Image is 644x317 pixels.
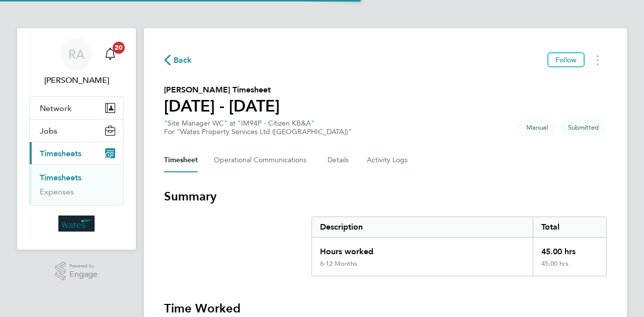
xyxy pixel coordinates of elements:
span: Timesheets [40,149,82,158]
h2: [PERSON_NAME] Timesheet [164,84,280,96]
a: RA[PERSON_NAME] [29,38,124,86]
a: 20 [100,38,120,70]
h1: [DATE] - [DATE] [164,96,280,116]
span: Engage [69,270,98,279]
span: Back [174,54,192,66]
div: Total [533,217,606,237]
h3: Time Worked [164,300,607,316]
button: Timesheet [164,148,198,172]
div: Description [312,217,533,237]
a: Expenses [40,187,74,196]
span: Jobs [40,126,57,136]
h3: Summary [164,188,607,204]
button: Timesheets Menu [589,52,607,68]
button: Activity Logs [367,148,409,172]
a: Timesheets [40,173,82,182]
span: Network [40,103,71,113]
button: Timesheets [30,142,123,164]
a: Go to home page [29,216,124,232]
div: For "Wates Property Services Ltd ([GEOGRAPHIC_DATA])" [164,128,352,136]
span: Powered by [69,262,98,270]
button: Jobs [30,120,123,142]
div: 6-12 Months [320,260,357,268]
span: 20 [113,42,125,54]
div: Hours worked [312,238,533,260]
button: Operational Communications [214,148,311,172]
button: Network [30,97,123,119]
nav: Main navigation [17,28,136,250]
span: RA [68,48,85,61]
span: This timesheet is Submitted. [560,119,607,136]
button: Details [328,148,351,172]
div: Timesheets [30,164,123,205]
a: Powered byEngage [55,262,98,281]
span: Follow [555,55,577,64]
div: 45.00 hrs [533,238,606,260]
div: "Site Manager WC" at "IM94P - Citizen KB&A" [164,119,352,136]
span: Richard Astbury [29,74,124,86]
img: wates-logo-retina.png [58,216,95,232]
button: Back [164,54,192,66]
span: This timesheet was manually created. [518,119,556,136]
div: Summary [311,217,607,276]
div: 45.00 hrs [533,260,606,276]
button: Follow [547,52,585,67]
